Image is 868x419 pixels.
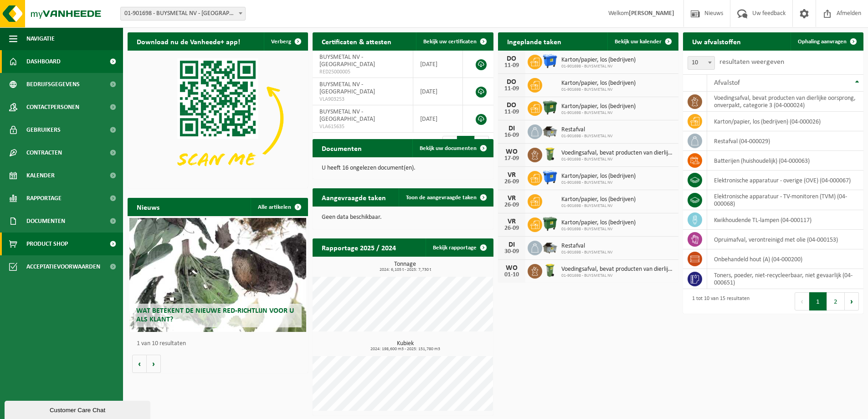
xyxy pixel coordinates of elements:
[798,39,847,45] span: Ophaling aanvragen
[707,190,863,210] td: elektronische apparatuur - TV-monitoren (TVM) (04-000068)
[319,109,375,123] span: BUYSMETAL NV - [GEOGRAPHIC_DATA]
[629,10,674,17] strong: [PERSON_NAME]
[147,355,161,373] button: Volgende
[561,80,636,87] span: Karton/papier, los (bedrijven)
[26,27,55,50] span: Navigatie
[136,307,294,323] span: Wat betekent de nieuwe RED-richtlijn voor u als klant?
[561,273,674,279] span: 01-901698 - BUYSMETAL NV
[26,210,65,233] span: Documenten
[413,78,463,105] td: [DATE]
[322,165,484,171] p: U heeft 16 ongelezen document(en).
[271,39,291,45] span: Verberg
[845,292,859,310] button: Next
[120,7,246,21] span: 01-901698 - BUYSMETAL NV - HARELBEKE
[319,54,375,68] span: BUYSMETAL NV - [GEOGRAPHIC_DATA]
[26,119,61,141] span: Gebruikers
[714,79,740,87] span: Afvalstof
[26,255,100,278] span: Acceptatievoorwaarden
[542,263,558,278] img: WB-0140-HPE-GN-50
[129,218,306,332] a: Wat betekent de nieuwe RED-richtlijn voor u als klant?
[406,195,477,201] span: Toon de aangevraagde taken
[503,179,521,185] div: 26-09
[809,292,827,310] button: 1
[5,399,152,419] iframe: chat widget
[561,126,613,134] span: Restafval
[313,238,405,256] h2: Rapportage 2025 / 2024
[561,110,636,116] span: 01-901698 - BUYSMETAL NV
[319,81,375,95] span: BUYSMETAL NV - [GEOGRAPHIC_DATA]
[827,292,845,310] button: 2
[503,225,521,232] div: 26-09
[503,102,521,109] div: DO
[561,134,613,139] span: 01-901698 - BUYSMETAL NV
[26,141,62,164] span: Contracten
[319,123,406,130] span: VLA615635
[503,218,521,225] div: VR
[561,150,674,157] span: Voedingsafval, bevat producten van dierlijke oorsprong, onverpakt, categorie 3
[503,109,521,115] div: 11-09
[707,269,863,289] td: toners, poeder, niet-recycleerbaar, niet gevaarlijk (04-000651)
[561,196,636,203] span: Karton/papier, los (bedrijven)
[420,145,477,151] span: Bekijk uw documenten
[561,250,613,255] span: 01-901698 - BUYSMETAL NV
[707,131,863,151] td: restafval (04-000029)
[317,341,493,352] h3: Kubiek
[503,62,521,69] div: 11-09
[413,105,463,133] td: [DATE]
[542,123,558,139] img: WB-5000-GAL-GY-01
[132,355,147,373] button: Vorige
[542,53,558,69] img: WB-1100-HPE-BE-01
[561,203,636,209] span: 01-901698 - BUYSMETAL NV
[128,51,308,186] img: Download de VHEPlus App
[503,155,521,162] div: 17-09
[128,32,249,50] h2: Download nu de Vanheede+ app!
[413,51,463,78] td: [DATE]
[137,341,303,347] p: 1 van 10 resultaten
[503,248,521,255] div: 30-09
[503,125,521,132] div: DI
[26,164,55,187] span: Kalender
[561,87,636,93] span: 01-901698 - BUYSMETAL NV
[399,188,493,207] a: Toon de aangevraagde taken
[561,64,636,69] span: 01-901698 - BUYSMETAL NV
[542,100,558,115] img: WB-1100-HPE-GN-01
[503,241,521,248] div: DI
[503,171,521,179] div: VR
[503,55,521,62] div: DO
[313,32,401,50] h2: Certificaten & attesten
[607,32,678,51] a: Bekijk uw kalender
[542,216,558,232] img: WB-1100-HPE-GN-01
[707,112,863,131] td: karton/papier, los (bedrijven) (04-000026)
[317,261,493,272] h3: Tonnage
[688,291,750,311] div: 1 tot 10 van 15 resultaten
[615,39,662,45] span: Bekijk uw kalender
[561,243,613,250] span: Restafval
[503,264,521,272] div: WO
[416,32,493,51] a: Bekijk uw certificaten
[542,146,558,162] img: WB-0140-HPE-GN-50
[313,188,395,206] h2: Aangevraagde taken
[707,151,863,171] td: batterijen (huishoudelijk) (04-000063)
[795,292,809,310] button: Previous
[561,219,636,227] span: Karton/papier, los (bedrijven)
[264,32,307,51] button: Verberg
[412,139,493,157] a: Bekijk uw documenten
[503,132,521,139] div: 16-09
[688,56,715,70] span: 10
[503,195,521,202] div: VR
[26,233,68,255] span: Product Shop
[313,139,371,157] h2: Documenten
[317,268,493,272] span: 2024: 6,105 t - 2025: 7,730 t
[561,227,636,232] span: 01-901698 - BUYSMETAL NV
[561,157,674,162] span: 01-901698 - BUYSMETAL NV
[503,86,521,92] div: 11-09
[503,202,521,208] div: 26-09
[503,272,521,278] div: 01-10
[317,347,493,352] span: 2024: 198,600 m3 - 2025: 151,780 m3
[683,32,750,50] h2: Uw afvalstoffen
[251,198,307,216] a: Alle artikelen
[542,239,558,255] img: WB-5000-GAL-GY-01
[707,230,863,249] td: opruimafval, verontreinigd met olie (04-000153)
[561,180,636,186] span: 01-901698 - BUYSMETAL NV
[322,214,484,221] p: Geen data beschikbaar.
